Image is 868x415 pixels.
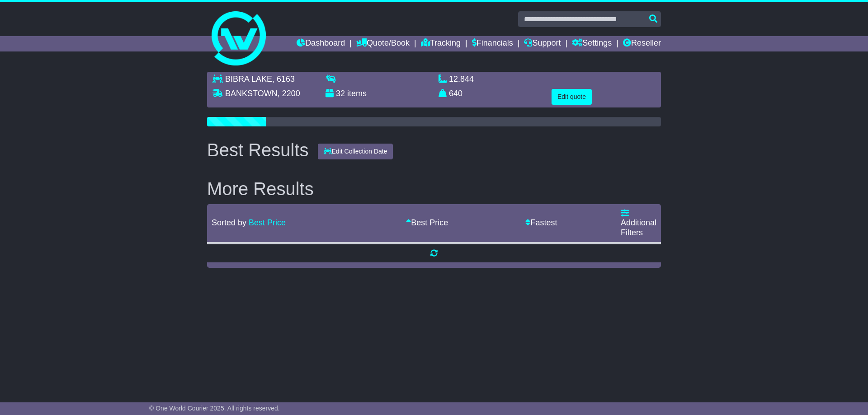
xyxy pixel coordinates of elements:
a: Best Price [249,218,286,227]
a: Settings [572,36,612,51]
span: items [347,89,367,98]
span: 12.844 [449,75,474,84]
span: 32 [336,89,345,98]
a: Support [524,36,561,51]
a: Fastest [525,218,557,227]
span: , 2200 [278,89,300,98]
a: Financials [472,36,513,51]
span: BANKSTOWN [225,89,278,98]
span: BIBRA LAKE [225,75,272,84]
span: Sorted by [212,218,246,227]
button: Edit quote [552,89,592,105]
button: Edit Collection Date [318,144,393,159]
a: Additional Filters [621,209,656,237]
a: Best Price [406,218,448,227]
span: 640 [449,89,462,98]
a: Dashboard [297,36,345,51]
a: Quote/Book [356,36,410,51]
span: , 6163 [272,75,295,84]
span: © One World Courier 2025. All rights reserved. [149,405,280,412]
h2: More Results [207,179,661,199]
a: Reseller [623,36,661,51]
div: Best Results [203,140,313,160]
a: Tracking [421,36,461,51]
